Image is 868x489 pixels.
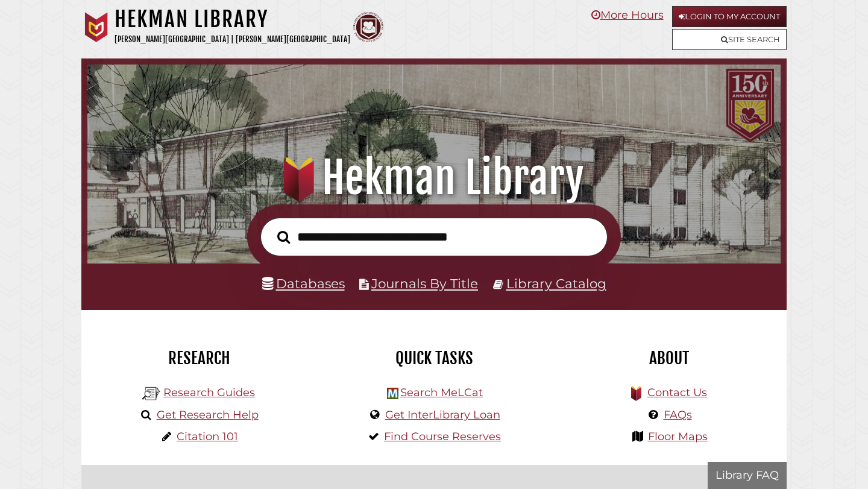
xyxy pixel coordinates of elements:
h2: Quick Tasks [325,348,542,368]
a: Find Course Reserves [384,430,501,443]
h1: Hekman Library [115,6,350,33]
a: FAQs [664,408,692,421]
a: Citation 101 [177,430,238,443]
a: Get InterLibrary Loan [385,408,500,421]
a: Floor Maps [648,430,708,443]
img: Calvin Theological Seminary [353,12,383,42]
h2: Research [90,348,307,368]
a: Library Catalog [506,276,606,291]
img: Calvin University [81,12,112,42]
a: Journals By Title [371,276,478,291]
a: Contact Us [647,386,707,399]
h2: About [561,348,778,368]
a: Login to My Account [672,6,787,27]
a: More Hours [591,8,664,22]
a: Databases [262,276,345,291]
button: Search [271,227,296,247]
i: Search [277,230,290,244]
a: Site Search [672,29,787,50]
a: Get Research Help [157,408,259,421]
p: [PERSON_NAME][GEOGRAPHIC_DATA] | [PERSON_NAME][GEOGRAPHIC_DATA] [115,33,350,46]
img: Hekman Library Logo [142,385,160,403]
a: Research Guides [163,386,255,399]
h1: Hekman Library [101,151,768,204]
img: Hekman Library Logo [387,388,398,399]
a: Search MeLCat [400,386,483,399]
